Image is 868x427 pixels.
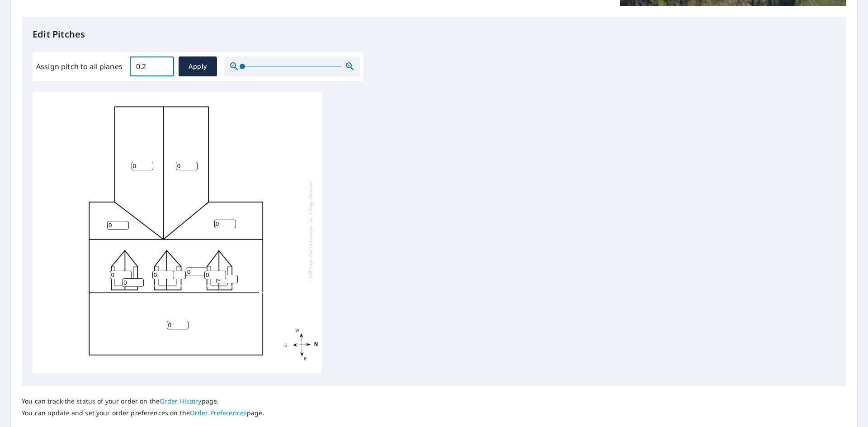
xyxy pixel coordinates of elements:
p: You can update and set your order preferences on the page. [22,409,264,417]
p: Edit Pitches [33,28,835,41]
a: Order Preferences [190,408,247,417]
p: You can track the status of your order on the page. [22,397,264,405]
label: Assign pitch to all planes [36,61,123,72]
a: Order History [160,397,202,405]
input: 00.0 [130,54,174,79]
span: Apply [186,61,210,72]
button: Apply [179,56,217,76]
